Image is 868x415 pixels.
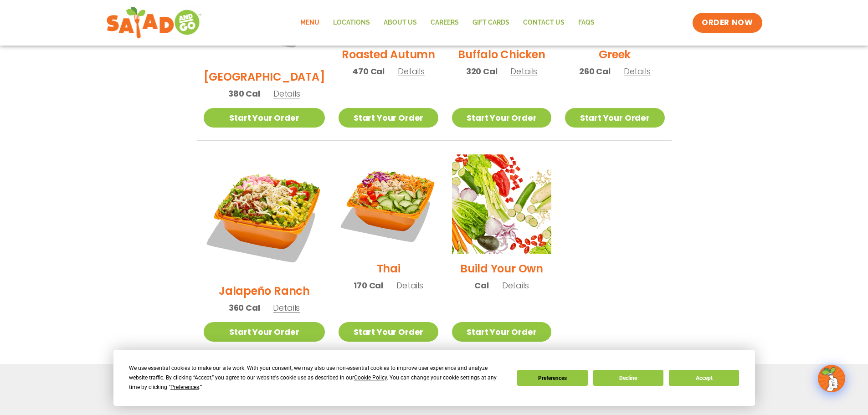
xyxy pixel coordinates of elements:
[204,108,325,128] a: Start Your Order
[510,66,537,77] span: Details
[702,17,753,28] span: ORDER NOW
[466,65,498,77] span: 320 Cal
[693,13,762,33] a: ORDER NOW
[273,302,300,313] span: Details
[377,261,401,277] h2: Thai
[377,12,424,33] a: About Us
[326,12,377,33] a: Locations
[474,279,488,292] span: Cal
[204,322,325,342] a: Start Your Order
[460,261,543,277] h2: Build Your Own
[273,88,300,99] span: Details
[624,66,651,77] span: Details
[228,87,260,100] span: 380 Cal
[342,46,435,62] h2: Roasted Autumn
[204,69,325,85] h2: [GEOGRAPHIC_DATA]
[452,322,551,342] a: Start Your Order
[452,154,551,254] img: Product photo for Build Your Own
[352,65,385,77] span: 470 Cal
[502,280,529,291] span: Details
[565,108,664,128] a: Start Your Order
[398,66,425,77] span: Details
[229,302,260,314] span: 360 Cal
[424,12,466,33] a: Careers
[517,370,587,386] button: Preferences
[669,370,739,386] button: Accept
[113,350,755,406] div: Cookie Consent Prompt
[396,280,423,291] span: Details
[354,279,383,292] span: 170 Cal
[579,65,611,77] span: 260 Cal
[339,108,438,128] a: Start Your Order
[516,12,571,33] a: Contact Us
[466,12,516,33] a: GIFT CARDS
[819,366,844,391] img: wpChatIcon
[599,46,631,62] h2: Greek
[339,154,438,254] img: Product photo for Thai Salad
[129,364,506,392] div: We use essential cookies to make our site work. With your consent, we may also use non-essential ...
[204,154,325,276] img: Product photo for Jalapeño Ranch Salad
[339,322,438,342] a: Start Your Order
[571,12,601,33] a: FAQs
[293,12,326,33] a: Menu
[458,46,545,62] h2: Buffalo Chicken
[106,5,202,41] img: new-SAG-logo-768×292
[593,370,663,386] button: Decline
[354,374,387,381] span: Cookie Policy
[170,384,199,390] span: Preferences
[293,12,601,33] nav: Menu
[452,108,551,128] a: Start Your Order
[219,283,310,299] h2: Jalapeño Ranch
